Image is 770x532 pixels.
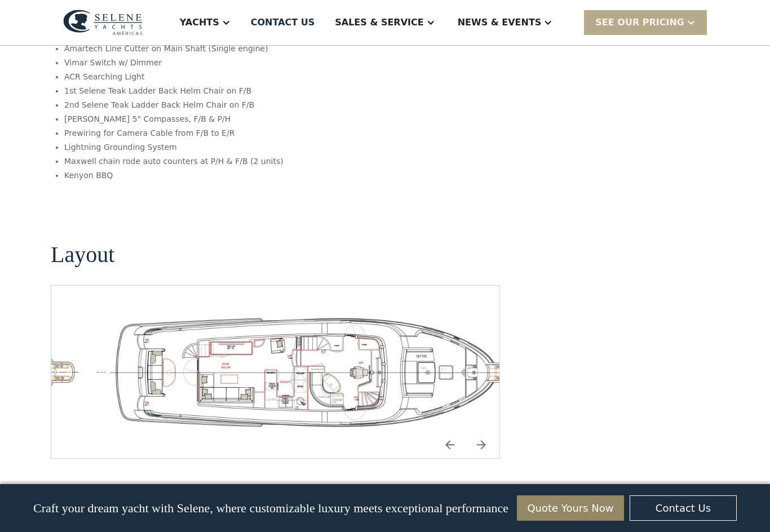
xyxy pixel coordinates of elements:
img: icon [436,431,463,458]
a: open lightbox [96,313,526,431]
input: Yes, I'd like to receive SMS updates.Reply STOP to unsubscribe at any time. [3,468,12,477]
li: Prewiring for Camera Cable from F/B to E/R [64,127,432,139]
span: We respect your time - only the good stuff, never spam. [1,433,153,453]
div: SEE Our Pricing [595,16,684,29]
li: Vimar Switch w/ Dimmer [64,57,432,69]
p: Craft your dream yacht with Selene, where customizable luxury meets exceptional performance [33,501,508,516]
li: Maxwell chain rode auto counters at P/H & F/B (2 units) [64,156,432,167]
li: 1st Selene Teak Ladder Back Helm Chair on F/B [64,85,432,97]
div: 2 / 3 [96,313,526,431]
div: News & EVENTS [458,16,542,29]
li: Kenyon BBQ [64,170,432,181]
li: [PERSON_NAME] 5" Compasses, F/B & P/H [64,113,432,125]
div: Yachts [180,16,219,29]
span: Tick the box below to receive occasional updates, exclusive offers, and VIP access via text message. [1,396,163,425]
a: Next slide [468,431,495,458]
span: Reply STOP to unsubscribe at any time. [3,471,155,489]
a: Quote Yours Now [517,495,624,521]
li: Lightning Grounding System [64,141,432,153]
li: ACR Searching Light [64,71,432,83]
div: SEE Our Pricing [584,10,707,34]
input: I want to subscribe to your Newsletter.Unsubscribe any time by clicking the link at the bottom of... [3,506,12,515]
strong: Yes, I'd like to receive SMS updates. [15,471,136,479]
li: Amartech Line Cutter on Main Shaft (Single engine) [64,43,432,55]
img: icon [468,431,495,458]
a: Previous slide [436,431,463,458]
img: logo [63,10,143,36]
li: 2nd Selene Teak Ladder Back Helm Chair on F/B [64,99,432,111]
strong: I want to subscribe to your Newsletter. [3,508,105,526]
div: Contact US [251,16,315,29]
h2: Layout [51,242,114,267]
div: Sales & Service [335,16,423,29]
a: Contact Us [630,495,737,521]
